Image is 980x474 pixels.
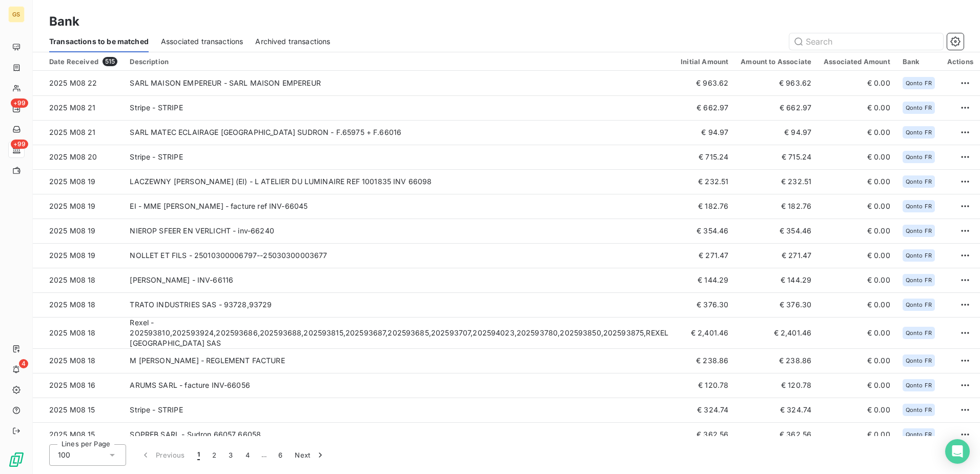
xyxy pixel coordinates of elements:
td: [PERSON_NAME] - INV-66116 [124,268,675,292]
td: € 376.30 [734,292,818,317]
td: € 0.00 [818,422,896,447]
td: SOPREB SARL - Sudron 66057 66058 [124,422,675,447]
a: +99 [8,142,24,158]
div: Description [130,57,668,66]
td: SARL MAISON EMPEREUR - SARL MAISON EMPEREUR [124,71,675,95]
td: € 238.86 [675,348,734,373]
td: 2025 M08 22 [33,71,124,95]
a: +99 [8,101,24,117]
td: € 0.00 [818,348,896,373]
td: € 120.78 [734,373,818,398]
span: Qonto FR [906,277,932,283]
button: 6 [272,444,289,466]
button: 2 [206,444,222,466]
td: € 715.24 [675,145,734,169]
td: € 94.97 [675,120,734,145]
td: 2025 M08 18 [33,292,124,317]
h3: Bank [49,12,80,31]
button: Previous [134,444,191,466]
td: 2025 M08 19 [33,243,124,268]
span: Qonto FR [906,358,932,364]
td: € 0.00 [818,292,896,317]
span: +99 [11,98,28,108]
td: € 144.29 [734,268,818,292]
div: Associated Amount [824,57,890,66]
div: Open Intercom Messenger [945,439,970,464]
span: Archived transactions [255,36,330,47]
td: € 362.56 [675,422,734,447]
span: Qonto FR [906,382,932,388]
td: Stripe - STRIPE [124,398,675,422]
td: € 0.00 [818,120,896,145]
span: 100 [58,450,70,460]
td: ARUMS SARL - facture INV-66056 [124,373,675,398]
td: € 376.30 [675,292,734,317]
td: € 715.24 [734,145,818,169]
span: Qonto FR [906,431,932,438]
td: 2025 M08 20 [33,145,124,169]
td: € 0.00 [818,398,896,422]
td: € 0.00 [818,71,896,95]
td: € 0.00 [818,95,896,120]
td: € 182.76 [675,194,734,219]
td: 2025 M08 21 [33,120,124,145]
span: Qonto FR [906,302,932,308]
td: TRATO INDUSTRIES SAS - 93728,93729 [124,292,675,317]
span: Qonto FR [906,252,932,259]
button: 3 [222,444,239,466]
td: € 120.78 [675,373,734,398]
td: € 182.76 [734,194,818,219]
td: € 324.74 [734,398,818,422]
td: EI - MME [PERSON_NAME] - facture ref INV-66045 [124,194,675,219]
td: € 324.74 [675,398,734,422]
div: GS [8,6,25,23]
td: € 963.62 [734,71,818,95]
span: 1 [197,450,200,460]
td: € 238.86 [734,348,818,373]
td: € 271.47 [675,243,734,268]
td: € 0.00 [818,194,896,219]
div: Bank [903,57,935,66]
span: Qonto FR [906,80,932,86]
td: Stripe - STRIPE [124,95,675,120]
td: 2025 M08 18 [33,317,124,348]
button: 4 [239,444,256,466]
td: 2025 M08 19 [33,194,124,219]
button: Next [289,444,332,466]
span: Qonto FR [906,228,932,234]
td: € 94.97 [734,120,818,145]
span: Qonto FR [906,105,932,111]
div: Actions [947,57,973,66]
td: NIEROP SFEER EN VERLICHT - inv-66240 [124,219,675,243]
td: € 354.46 [675,219,734,243]
span: 515 [103,57,117,66]
div: Initial Amount [681,57,728,66]
td: € 662.97 [734,95,818,120]
span: 4 [19,359,28,368]
td: € 0.00 [818,268,896,292]
td: € 0.00 [818,145,896,169]
span: Qonto FR [906,154,932,160]
td: 2025 M08 16 [33,373,124,398]
td: € 2,401.46 [734,317,818,348]
td: 2025 M08 19 [33,169,124,194]
td: Rexel - 202593810,202593924,202593686,202593688,202593815,202593687,202593685,202593707,202594023... [124,317,675,348]
input: Search [789,33,943,50]
td: SARL MATEC ECLAIRAGE [GEOGRAPHIC_DATA] SUDRON - F.65975 + F.66016 [124,120,675,145]
span: +99 [11,140,28,149]
span: Qonto FR [906,129,932,135]
td: € 0.00 [818,373,896,398]
td: M [PERSON_NAME] - REGLEMENT FACTURE [124,348,675,373]
td: € 0.00 [818,243,896,268]
span: Qonto FR [906,407,932,413]
span: Qonto FR [906,203,932,209]
div: Amount to Associate [741,57,811,66]
td: € 0.00 [818,169,896,194]
span: Transactions to be matched [49,36,149,47]
td: 2025 M08 19 [33,219,124,243]
td: € 2,401.46 [675,317,734,348]
td: NOLLET ET FILS - 25010300006797--25030300003677 [124,243,675,268]
span: … [256,447,272,463]
td: € 0.00 [818,317,896,348]
td: 2025 M08 15 [33,398,124,422]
